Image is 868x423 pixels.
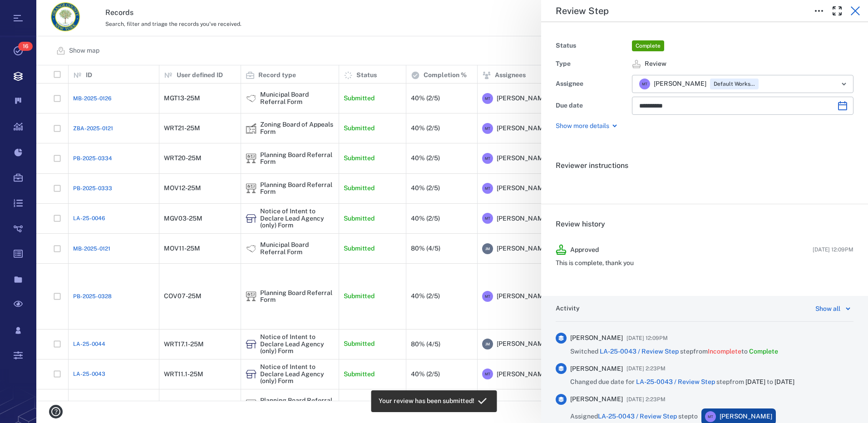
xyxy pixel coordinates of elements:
[636,378,715,385] a: LA-25-0043 / Review Step
[570,246,599,255] p: Approved
[634,42,662,50] span: Complete
[598,413,677,420] a: LA-25-0043 / Review Step
[548,237,861,281] div: Approved[DATE] 12:09PMThis is complete, thank you
[18,42,33,51] span: 16
[556,160,853,171] h6: Reviewer instructions
[708,348,741,355] span: Incomplete
[833,97,852,115] button: Choose date, selected date is Sep 24, 2025
[556,39,628,52] div: Status
[20,6,39,15] span: Help
[626,333,668,344] span: [DATE] 12:09PM
[846,2,864,20] button: Close
[639,79,650,89] div: M T
[810,2,828,20] button: Toggle to Edit Boxes
[645,59,666,69] span: Review
[815,303,840,314] div: Show all
[720,412,772,421] span: [PERSON_NAME]
[626,363,666,374] span: [DATE] 2:23PM
[556,304,580,313] h6: Activity
[654,79,706,89] span: [PERSON_NAME]
[774,378,794,385] span: [DATE]
[556,5,609,17] h5: Review Step
[556,78,628,90] div: Assignee
[570,412,698,421] span: Assigned step to
[379,393,474,409] div: Your review has been submitted!
[570,364,623,374] span: [PERSON_NAME]
[705,411,716,422] div: M T
[570,334,623,343] span: [PERSON_NAME]
[749,348,778,355] span: Complete
[556,58,628,70] div: Type
[838,78,850,90] button: Open
[626,394,666,405] span: [DATE] 2:23PM
[600,348,679,355] a: LA-25-0043 / Review Step
[556,219,853,230] h6: Review history
[570,378,794,387] span: Changed due date for step from to
[7,7,290,15] body: Rich Text Area. Press ALT-0 for help.
[556,179,557,188] span: .
[570,347,778,356] span: Switched step from to
[556,259,853,268] p: This is complete, thank you
[828,2,846,20] button: Toggle Fullscreen
[813,246,853,254] span: [DATE] 12:09PM
[556,99,628,112] div: Due date
[712,80,757,88] span: Default Workspace
[570,395,623,404] span: [PERSON_NAME]
[745,378,765,385] span: [DATE]
[556,122,609,131] p: Show more details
